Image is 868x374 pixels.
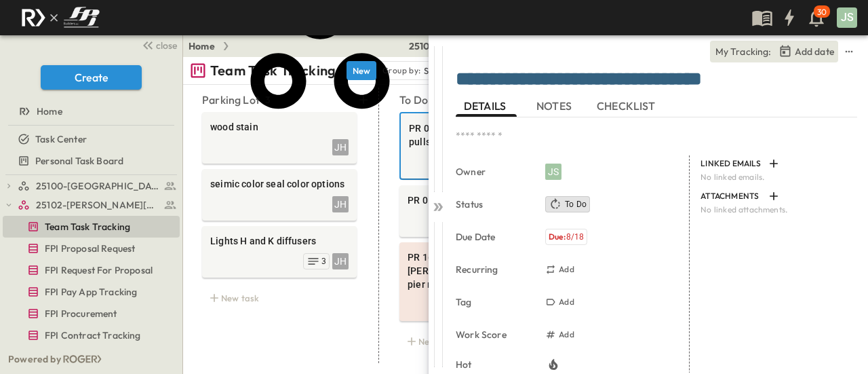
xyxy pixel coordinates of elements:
[559,264,574,275] h6: Add
[545,164,561,180] div: Jesse Sullivan (jsullivan@fpibuilders.com)
[45,329,141,342] span: FPI Contract Tracking
[837,7,857,28] div: JS
[37,105,62,118] span: Home
[45,307,117,320] span: FPI Procurement
[456,198,526,211] p: Status
[566,232,585,242] span: 8/18
[210,234,349,248] span: Lights H and K diffusers
[332,253,349,269] div: JH
[424,64,451,77] p: Status
[36,179,160,193] span: 25100-Vanguard Prep School
[321,256,326,267] span: 3
[347,61,376,80] button: New
[3,303,180,324] div: test
[715,45,772,58] p: My Tracking:
[701,204,849,215] p: No linked attachments.
[36,198,160,212] span: 25102-Christ The Redeemer Anglican Church
[597,100,658,112] span: CHECKLIST
[189,39,215,53] a: Home
[202,92,260,108] p: Parking Lot
[701,191,763,202] p: ATTACHMENTS
[35,154,123,168] span: Personal Task Board
[35,132,87,146] span: Task Center
[3,216,180,238] div: test
[545,164,561,180] div: JS
[399,92,428,108] p: To Do
[408,250,546,291] span: PR 16 | Change Order [PERSON_NAME] Concrete for pier reconciliation
[332,196,349,212] div: JH
[3,324,180,346] div: test
[777,43,835,60] button: Tracking Date Menu
[202,288,357,307] div: New task
[456,358,526,371] p: Hot
[408,193,546,207] span: PR 015 - Sound attenuators
[3,150,180,172] div: test
[456,165,526,179] p: Owner
[409,39,564,53] span: 25102-[PERSON_NAME][DEMOGRAPHIC_DATA][GEOGRAPHIC_DATA]
[817,7,827,18] p: 30
[210,120,349,134] span: wood stain
[464,100,509,112] span: DETAILS
[549,231,566,242] span: Due:
[456,295,526,309] p: Tag
[156,39,177,52] span: close
[841,43,857,60] button: sidedrawer-menu
[210,177,349,191] span: seimic color seal color options
[565,199,587,210] span: To Do
[265,93,271,107] p: 3
[3,238,180,259] div: test
[3,194,180,216] div: test
[45,220,130,233] span: Team Task Tracking
[409,121,545,149] span: PR 014 - 24 inch decorative pulls
[795,45,834,58] p: Add date
[45,285,137,299] span: FPI Pay App Tracking
[45,263,153,277] span: FPI Request For Proposal
[536,100,574,112] span: NOTES
[456,328,526,341] p: Work Score
[701,172,849,183] p: No linked emails.
[456,230,526,244] p: Due Date
[41,65,142,90] button: Create
[210,61,336,80] p: Team Task Tracking
[16,3,104,32] img: c8d7d1ed905e502e8f77bf7063faec64e13b34fdb1f2bdd94b0e311fc34f8000.png
[701,158,763,169] p: LINKED EMAILS
[399,332,554,351] div: New task
[559,297,574,307] h6: Add
[3,281,180,303] div: test
[3,175,180,197] div: test
[382,64,421,77] p: Group by:
[332,139,349,155] div: JH
[45,242,135,255] span: FPI Proposal Request
[456,263,526,276] p: Recurring
[559,329,574,340] h6: Add
[3,259,180,281] div: test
